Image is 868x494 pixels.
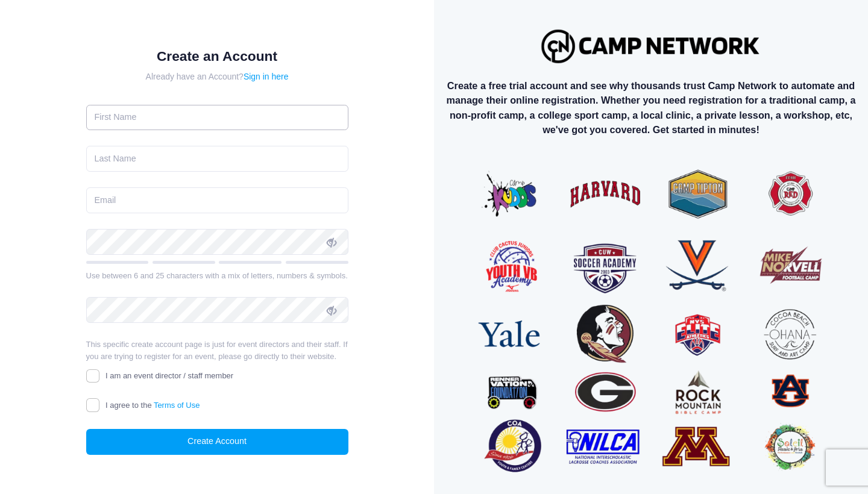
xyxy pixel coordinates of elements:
div: Already have an Account? [86,70,348,83]
span: I am an event director / staff member [105,371,233,380]
input: Email [86,187,348,213]
span: I agree to the [105,401,200,410]
input: Last Name [86,146,348,172]
h1: Create an Account [86,48,348,64]
input: First Name [86,105,348,131]
input: I agree to theTerms of Use [86,398,100,412]
div: Use between 6 and 25 characters with a mix of letters, numbers & symbols. [86,270,348,282]
a: Terms of Use [154,401,200,410]
p: Create a free trial account and see why thousands trust Camp Network to automate and manage their... [444,78,858,137]
p: This specific create account page is just for event directors and their staff. If you are trying ... [86,339,348,362]
img: Logo [536,23,766,69]
button: Create Account [86,429,348,455]
input: I am an event director / staff member [86,369,100,383]
a: Sign in here [244,72,289,81]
